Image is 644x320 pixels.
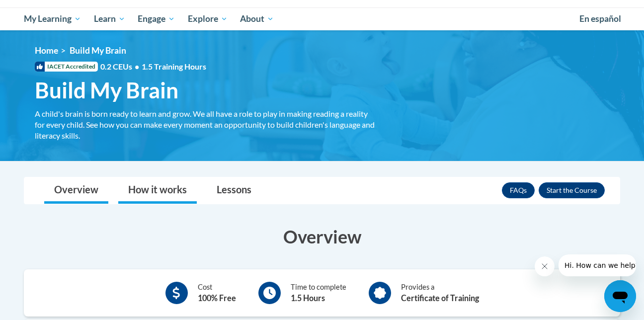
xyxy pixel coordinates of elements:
[234,7,281,30] a: About
[401,282,479,304] div: Provides a
[9,7,635,30] div: Main menu
[535,256,555,276] iframe: Close message
[35,108,378,141] div: A child's brain is born ready to learn and grow. We all have a role to play in making reading a r...
[135,62,139,71] span: •
[24,13,81,25] span: My Learning
[502,182,535,198] a: FAQs
[188,13,228,25] span: Explore
[138,13,175,25] span: Engage
[559,254,636,276] iframe: Message from company
[70,45,126,56] span: Build My Brain
[401,293,479,303] b: Certificate of Training
[35,77,178,103] span: Build My Brain
[207,177,261,204] a: Lessons
[131,7,181,30] a: Engage
[35,62,98,72] span: IACET Accredited
[6,7,80,15] span: Hi. How can we help?
[240,13,274,25] span: About
[100,61,206,72] span: 0.2 CEUs
[17,7,87,30] a: My Learning
[291,293,325,303] b: 1.5 Hours
[604,280,636,312] iframe: Button to launch messaging window
[94,13,125,25] span: Learn
[118,177,197,204] a: How it works
[539,182,605,198] button: Enroll
[142,62,206,71] span: 1.5 Training Hours
[44,177,108,204] a: Overview
[35,45,58,56] a: Home
[181,7,234,30] a: Explore
[87,7,132,30] a: Learn
[573,8,628,29] a: En español
[198,282,236,304] div: Cost
[579,13,621,24] span: En español
[24,224,620,249] h3: Overview
[198,293,236,303] b: 100% Free
[291,282,346,304] div: Time to complete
